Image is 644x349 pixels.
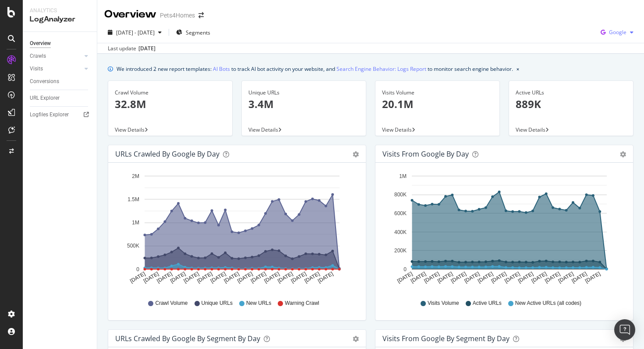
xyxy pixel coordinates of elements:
[30,110,69,119] div: Logfiles Explorer
[104,7,156,22] div: Overview
[423,271,441,284] text: [DATE]
[30,110,91,119] a: Logfiles Explorer
[382,150,469,158] div: Visits from Google by day
[557,271,575,284] text: [DATE]
[116,29,155,36] span: [DATE] - [DATE]
[169,271,187,284] text: [DATE]
[570,271,588,284] text: [DATE]
[250,271,267,284] text: [DATE]
[127,243,139,249] text: 500K
[156,271,173,284] text: [DATE]
[516,97,626,112] p: 889K
[516,126,545,133] span: View Details
[129,271,146,284] text: [DATE]
[248,97,359,112] p: 3.4M
[285,300,319,307] span: Warning Crawl
[317,271,334,284] text: [DATE]
[473,300,502,307] span: Active URLs
[115,170,359,291] svg: A chart.
[108,64,633,73] div: info banner
[30,14,90,24] div: LogAnalyzer
[517,271,534,284] text: [DATE]
[173,25,214,39] button: Segments
[30,64,43,73] div: Visits
[609,28,626,36] span: Google
[202,300,233,307] span: Unique URLs
[160,11,195,20] div: Pets4Homes
[138,45,156,52] div: [DATE]
[127,196,139,202] text: 1.5M
[186,29,210,36] span: Segments
[115,97,226,112] p: 32.8M
[336,64,426,73] a: Search Engine Behavior: Logs Report
[30,39,51,48] div: Overview
[248,126,278,133] span: View Details
[108,45,156,52] div: Last update
[353,151,359,157] div: gear
[436,271,454,284] text: [DATE]
[428,300,459,307] span: Visits Volume
[399,173,407,179] text: 1M
[544,271,561,284] text: [DATE]
[132,173,139,179] text: 2M
[30,77,59,86] div: Conversions
[30,52,82,61] a: Crawls
[30,77,91,86] a: Conversions
[136,266,139,272] text: 0
[477,271,494,284] text: [DATE]
[213,64,230,73] a: AI Bots
[155,300,188,307] span: Crawl Volume
[531,271,548,284] text: [DATE]
[394,192,407,198] text: 800K
[30,94,60,103] div: URL Explorer
[396,271,414,284] text: [DATE]
[30,39,91,48] a: Overview
[514,63,521,75] button: close banner
[490,271,508,284] text: [DATE]
[597,25,637,39] button: Google
[30,64,82,73] a: Visits
[394,229,407,235] text: 400K
[382,97,493,112] p: 20.1M
[248,89,359,97] div: Unique URLs
[382,334,510,343] div: Visits from Google By Segment By Day
[236,271,254,284] text: [DATE]
[104,25,165,39] button: [DATE] - [DATE]
[394,210,407,216] text: 600K
[263,271,281,284] text: [DATE]
[382,89,493,97] div: Visits Volume
[503,271,521,284] text: [DATE]
[132,220,139,226] text: 1M
[290,271,308,284] text: [DATE]
[450,271,467,284] text: [DATE]
[115,89,226,97] div: Crawl Volume
[115,150,219,158] div: URLs Crawled by Google by day
[394,248,407,254] text: 200K
[142,271,160,284] text: [DATE]
[303,271,321,284] text: [DATE]
[196,271,213,284] text: [DATE]
[382,126,412,133] span: View Details
[403,266,407,272] text: 0
[30,52,46,61] div: Crawls
[515,300,581,307] span: New Active URLs (all codes)
[30,7,90,14] div: Analytics
[620,151,626,157] div: gear
[353,336,359,342] div: gear
[183,271,200,284] text: [DATE]
[30,94,91,103] a: URL Explorer
[115,334,260,343] div: URLs Crawled by Google By Segment By Day
[584,271,602,284] text: [DATE]
[614,319,635,340] div: Open Intercom Messenger
[246,300,271,307] span: New URLs
[410,271,427,284] text: [DATE]
[516,89,626,97] div: Active URLs
[198,12,204,18] div: arrow-right-arrow-left
[276,271,294,284] text: [DATE]
[117,64,513,73] div: We introduced 2 new report templates: to track AI bot activity on your website, and to monitor se...
[463,271,481,284] text: [DATE]
[223,271,241,284] text: [DATE]
[382,170,626,291] svg: A chart.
